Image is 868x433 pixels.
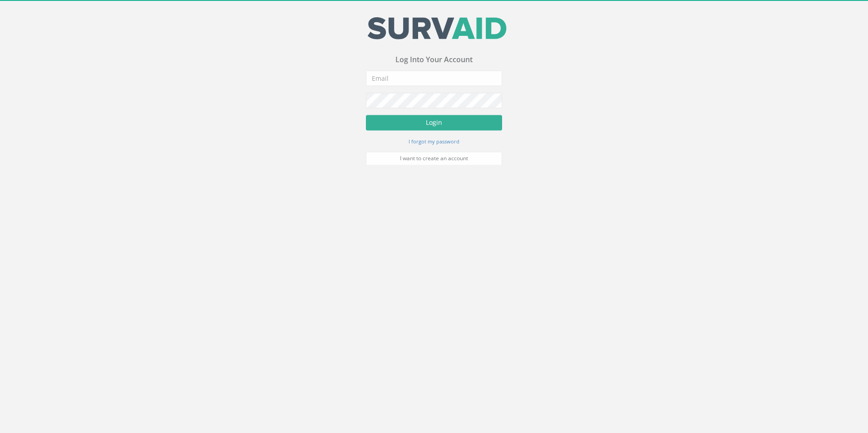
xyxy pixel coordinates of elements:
[366,72,502,87] input: Email
[366,57,502,65] h3: Log Into Your Account
[366,153,502,167] a: I want to create an account
[409,138,459,147] a: I forgot my password
[409,139,459,146] small: I forgot my password
[366,116,502,132] button: Login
